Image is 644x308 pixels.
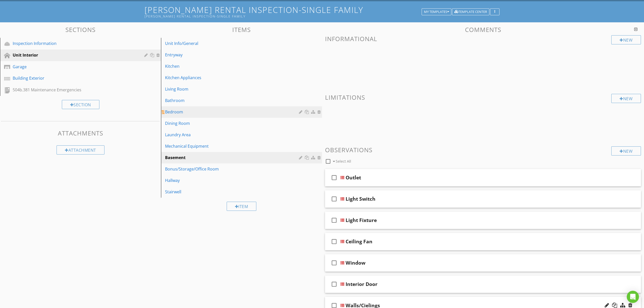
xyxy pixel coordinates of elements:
div: Light Fixture [346,217,377,223]
h3: Observations [325,146,641,153]
div: Living Room [165,86,300,92]
div: Entryway [165,52,300,58]
div: Interior Door [346,281,378,287]
div: Unit Info/General [165,40,300,46]
div: Hallway [165,177,300,183]
div: New [611,146,641,156]
div: My Templates [424,10,449,14]
h3: Informational [325,35,641,42]
a: Template Center [452,9,489,14]
div: Basement [165,155,300,161]
div: Stairwell [165,189,300,195]
div: Outlet [346,175,361,181]
div: 504b.381 Maintenance Emergencies [13,87,137,93]
div: Kitchen Appliances [165,75,300,81]
div: Bathroom [165,97,300,104]
div: Mechanical Equipment [165,143,300,149]
button: My Templates [422,8,451,15]
div: Kitchen [165,63,300,69]
i: check_box_outline_blank [330,172,338,184]
h1: [PERSON_NAME] Rental Inspection-Single Family [145,5,499,18]
div: Laundry Area [165,132,300,138]
div: Garage [13,64,137,70]
div: Section [62,100,99,109]
div: Template Center [454,10,487,14]
div: Inspection Information [13,40,137,46]
div: Open Intercom Messenger [627,291,639,303]
div: New [611,35,641,44]
div: Attachment [57,145,104,155]
div: Bonus/Storage/Office Room [165,166,300,172]
i: check_box_outline_blank [330,214,338,226]
div: Window [346,260,365,266]
i: check_box_outline_blank [330,235,338,248]
i: check_box_outline_blank [330,257,338,269]
h3: Items [161,26,322,33]
i: check_box_outline_blank [330,193,338,205]
div: Dining Room [165,120,300,126]
span: Select All [336,159,351,164]
div: Building Exterior [13,75,137,81]
div: Unit Interior [13,52,137,58]
div: Bedroom [165,109,300,115]
button: Template Center [452,8,489,15]
div: New [611,94,641,103]
h3: Comments [325,26,641,33]
i: check_box_outline_blank [330,278,338,290]
div: Ceiling Fan [346,238,372,245]
div: [PERSON_NAME] Rental Inspection-Single Family [145,14,423,18]
div: Item [227,202,257,211]
div: Light Switch [346,196,375,202]
h3: Limitations [325,94,641,101]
